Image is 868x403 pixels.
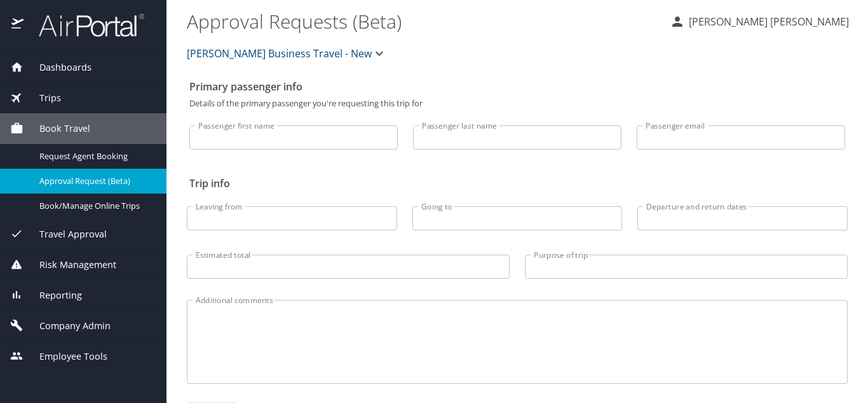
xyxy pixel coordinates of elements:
span: [PERSON_NAME] Business Travel - New [187,45,372,62]
span: Approval Request (Beta) [39,175,151,187]
span: Book Travel [24,122,90,136]
span: Risk Management [24,258,116,272]
h2: Trip info [189,173,845,194]
span: Book/Manage Online Trips [39,200,151,212]
span: Reporting [24,288,82,302]
img: icon-airportal.png [11,13,25,38]
span: Company Admin [24,319,111,333]
span: Trips [24,91,61,105]
h2: Primary passenger info [189,76,845,97]
span: Employee Tools [24,350,107,364]
span: Dashboards [24,60,92,74]
img: airportal-logo.png [25,13,144,38]
p: Details of the primary passenger you're requesting this trip for [189,99,845,108]
span: Request Agent Booking [39,150,151,162]
h1: Approval Requests (Beta) [187,1,660,41]
span: Travel Approval [24,227,107,241]
p: [PERSON_NAME] [PERSON_NAME] [685,14,849,29]
button: [PERSON_NAME] [PERSON_NAME] [665,10,854,33]
button: [PERSON_NAME] Business Travel - New [182,41,392,66]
